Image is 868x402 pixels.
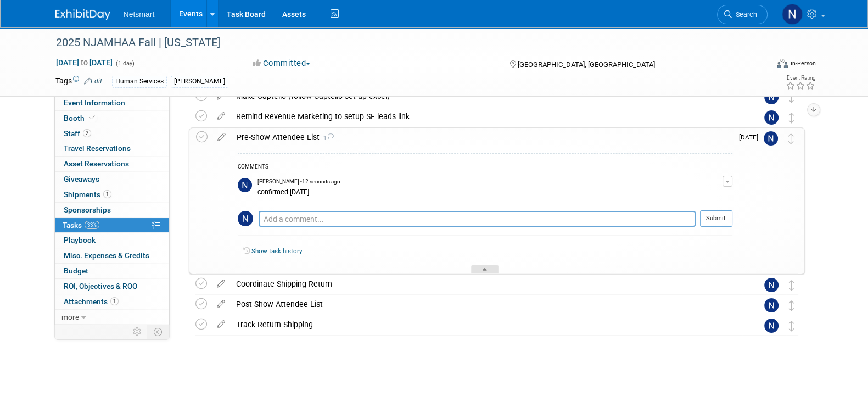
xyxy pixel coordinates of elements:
i: Move task [789,280,794,291]
a: edit [211,279,231,289]
div: confirmed [DATE] [257,186,723,197]
a: Travel Reservations [55,141,169,156]
span: Budget [64,266,88,275]
span: Staff [64,129,91,138]
img: Nina Finn [238,178,252,192]
img: Nina Finn [764,319,779,333]
div: Track Return Shipping [231,315,742,334]
span: Attachments [64,297,119,306]
span: Search [732,10,757,19]
button: Submit [700,210,732,227]
img: Nina Finn [782,4,803,25]
i: Booth reservation complete [89,115,95,121]
a: edit [211,320,231,330]
span: Booth [64,114,97,122]
span: 2 [83,129,91,137]
img: ExhibitDay [55,9,110,20]
a: Show task history [251,247,302,255]
a: Search [717,5,768,24]
a: ROI, Objectives & ROO [55,279,169,294]
div: Pre-Show Attendee List [231,128,732,147]
div: Post Show Attendee List [231,295,742,314]
div: 2025 NJAMHAA Fall | [US_STATE] [52,33,751,53]
span: Asset Reservations [64,159,129,168]
a: Playbook [55,233,169,248]
span: to [79,58,89,67]
span: [DATE] [739,133,764,141]
i: Move task [789,92,794,103]
a: edit [211,299,231,309]
a: edit [212,132,231,142]
span: Playbook [64,236,96,244]
a: Giveaways [55,172,169,187]
a: Tasks33% [55,218,169,233]
button: Committed [249,58,315,69]
div: Event Rating [785,75,815,81]
span: Travel Reservations [64,144,131,153]
i: Move task [789,300,794,311]
div: Human Services [112,76,167,87]
td: Personalize Event Tab Strip [128,325,147,339]
img: Nina Finn [764,110,779,125]
a: more [55,310,169,325]
a: Attachments1 [55,294,169,309]
img: Format-Inperson.png [777,59,788,68]
i: Move task [789,113,794,123]
a: Staff2 [55,126,169,141]
div: [PERSON_NAME] [171,76,228,87]
div: In-Person [789,59,815,68]
span: (1 day) [115,60,135,67]
span: Tasks [63,221,99,230]
span: [PERSON_NAME] - 12 seconds ago [257,178,340,186]
img: Nina Finn [764,90,779,104]
span: Shipments [64,190,111,199]
span: [DATE] [DATE] [55,58,113,68]
a: edit [211,111,231,121]
div: COMMENTS [238,162,732,174]
a: Sponsorships [55,203,169,217]
i: Move task [788,133,794,144]
span: Netsmart [124,10,155,19]
span: ROI, Objectives & ROO [64,282,137,291]
span: Misc. Expenses & Credits [64,251,149,260]
span: more [61,312,79,321]
img: Nina Finn [238,211,253,226]
span: 1 [110,297,119,305]
div: Coordinate Shipping Return [231,275,742,293]
a: Asset Reservations [55,157,169,171]
span: 33% [85,221,99,229]
td: Tags [55,75,102,88]
a: Edit [84,77,102,85]
img: Nina Finn [764,298,779,312]
img: Nina Finn [764,278,779,292]
div: Event Format [703,57,816,74]
span: Sponsorships [64,205,111,214]
a: Event Information [55,96,169,110]
td: Toggle Event Tabs [147,325,169,339]
a: Misc. Expenses & Credits [55,248,169,263]
span: 1 [103,190,111,198]
span: [GEOGRAPHIC_DATA], [GEOGRAPHIC_DATA] [518,60,655,69]
span: 1 [320,135,334,142]
a: Shipments1 [55,187,169,202]
img: Nina Finn [764,131,778,146]
a: Booth [55,111,169,126]
a: Budget [55,264,169,278]
span: Event Information [64,98,125,107]
span: Giveaways [64,175,99,183]
div: Remind Revenue Marketing to setup SF leads link [231,107,742,126]
i: Move task [789,321,794,331]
